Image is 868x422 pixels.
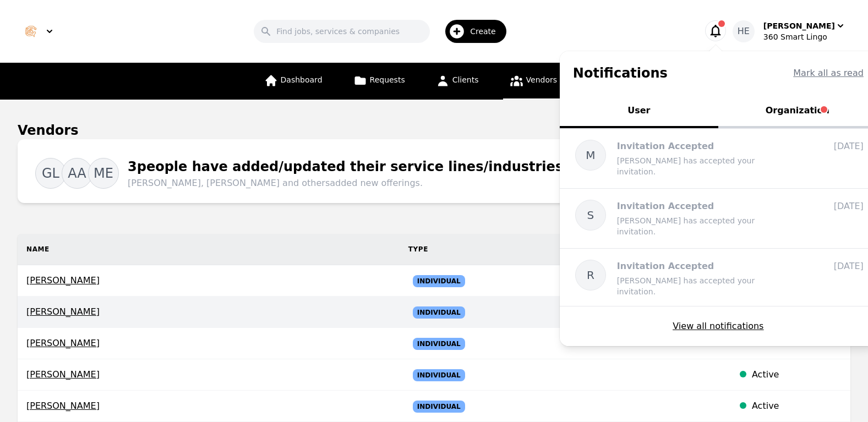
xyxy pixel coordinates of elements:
[452,75,479,84] span: Clients
[834,261,864,271] time: [DATE]
[617,260,793,273] p: Invitation Accepted
[128,177,664,190] span: [PERSON_NAME], [PERSON_NAME] and others added new offerings.
[281,75,323,84] span: Dashboard
[18,234,400,265] th: Name
[560,95,718,128] button: User
[429,63,485,100] a: Clients
[526,75,557,84] span: Vendors
[617,215,793,237] p: [PERSON_NAME] has accepted your invitation.
[413,306,465,319] span: Individual
[413,338,465,350] span: Individual
[557,234,725,265] th: Payment Terms
[834,141,864,151] time: [DATE]
[26,337,391,350] span: [PERSON_NAME]
[26,305,391,319] span: [PERSON_NAME]
[573,64,668,82] h1: Notifications
[763,20,835,31] div: [PERSON_NAME]
[617,200,793,213] p: Invitation Accepted
[793,67,864,80] button: Mark all as read
[413,369,465,381] span: Individual
[68,165,86,182] span: AA
[587,207,594,223] span: S
[752,368,842,381] div: Active
[254,20,430,43] input: Find jobs, services & companies
[258,63,329,100] a: Dashboard
[42,165,59,182] span: GL
[94,165,113,182] span: ME
[752,399,842,413] div: Active
[617,275,793,297] p: [PERSON_NAME] has accepted your invitation.
[22,23,40,40] img: Logo
[673,320,763,333] button: View all notifications
[430,15,513,47] button: Create
[834,201,864,211] time: [DATE]
[617,140,793,153] p: Invitation Accepted
[763,31,846,42] div: 360 Smart Lingo
[587,267,594,283] span: R
[26,368,391,381] span: [PERSON_NAME]
[413,401,465,413] span: Individual
[400,234,557,265] th: Type
[617,155,793,177] p: [PERSON_NAME] has accepted your invitation.
[18,122,78,139] h1: Vendors
[733,20,846,42] button: HE[PERSON_NAME]360 Smart Lingo
[370,75,405,84] span: Requests
[470,26,504,37] span: Create
[738,25,750,38] span: HE
[413,275,465,287] span: Individual
[26,274,391,287] span: [PERSON_NAME]
[586,147,595,163] span: M
[26,399,391,413] span: [PERSON_NAME]
[347,63,412,100] a: Requests
[119,157,664,190] div: 3 people have added/updated their service lines/industries for approval.
[503,63,564,100] a: Vendors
